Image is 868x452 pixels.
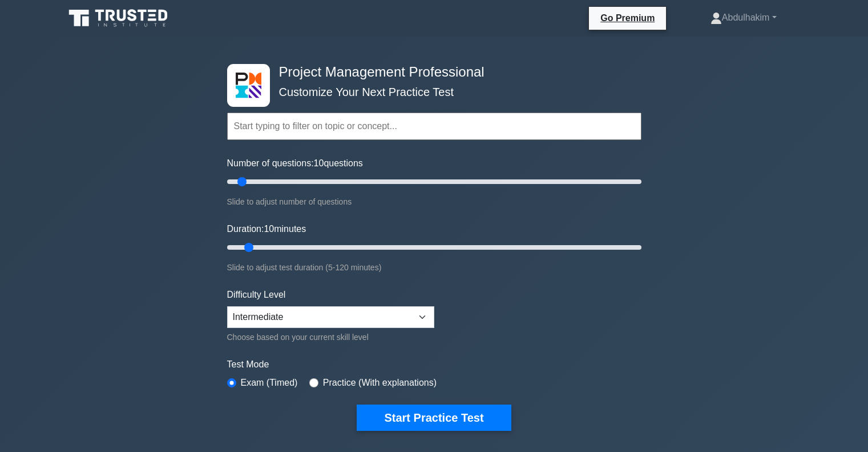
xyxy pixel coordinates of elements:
label: Number of questions: questions [227,157,363,170]
span: 10 [314,158,324,168]
span: 10 [264,224,274,234]
div: Slide to adjust test duration (5-120 minutes) [227,261,641,274]
a: Abdulhakim [683,6,804,29]
input: Start typing to filter on topic or concept... [227,113,641,140]
label: Test Mode [227,358,641,371]
div: Slide to adjust number of questions [227,195,641,209]
label: Exam (Timed) [241,376,298,390]
a: Go Premium [594,11,661,25]
div: Choose based on your current skill level [227,330,434,344]
label: Practice (With explanations) [323,376,437,390]
label: Difficulty Level [227,288,286,302]
button: Start Practice Test [357,405,511,431]
h4: Project Management Professional [274,64,586,81]
label: Duration: minutes [227,222,306,236]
